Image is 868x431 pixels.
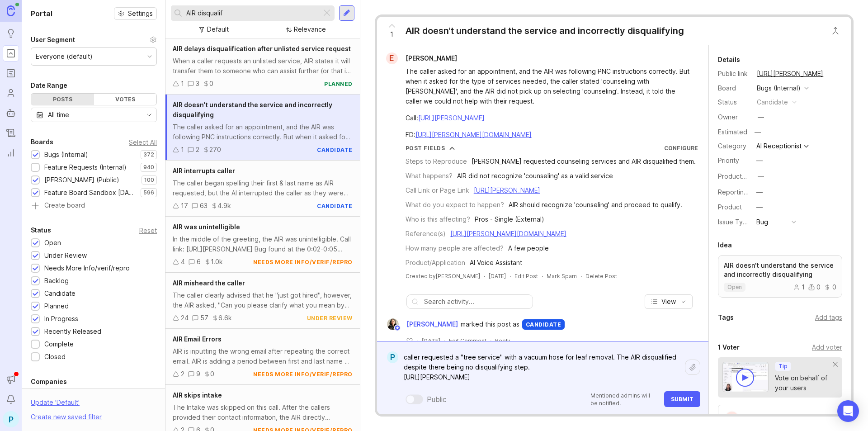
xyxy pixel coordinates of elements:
[489,272,506,280] a: [DATE]
[307,314,353,322] div: under review
[775,373,833,393] div: Vote on behalf of your users
[490,337,491,345] div: ·
[461,319,519,329] span: marked this post as
[3,25,19,42] a: Ideas
[173,335,222,343] span: AIR Email Errors
[398,349,685,386] textarea: caller requested a "tree service" with a vacuum hose for leaf removal. The AIR disqualified despi...
[196,145,199,155] div: 2
[508,243,549,253] div: A few people
[815,313,842,322] div: Add tags
[165,161,360,217] a: AIR interrupts callerThe caller began spelling their first & last name as AIR requested, but the ...
[406,185,469,195] div: Call Link or Page Link
[718,255,842,298] a: AIR doesn't understand the service and incorrectly disqualifyingopen100
[718,129,747,135] div: Estimated
[173,167,235,175] span: AIR interrupts caller
[509,272,511,280] div: ·
[406,319,458,329] span: [PERSON_NAME]
[143,189,154,196] p: 596
[718,141,750,151] div: Category
[44,289,75,298] div: Candidate
[590,392,659,407] p: Mentioned admins will be notified.
[470,258,522,268] div: AI Voice Assistant
[7,5,15,16] img: Canny Home
[253,258,353,266] div: needs more info/verif/repro
[200,313,208,323] div: 57
[484,272,485,280] div: ·
[31,225,51,236] div: Status
[661,297,676,306] span: View
[165,95,360,161] a: AIR doesn't understand the service and incorrectly disqualifyingThe caller asked for an appointme...
[196,79,199,89] div: 3
[406,243,504,253] div: How many people are affected?
[406,66,690,106] div: The caller asked for an appointment, and the AIR was following PNC instructions correctly. But wh...
[44,339,74,349] div: Complete
[173,403,353,422] div: The Intake was skipped on this call. After the callers provided their contact information, the AI...
[173,346,353,366] div: AIR is inputting the wrong email after repeating the correct email. AIR is adding a period betwee...
[718,69,750,79] div: Public link
[718,156,739,164] label: Priority
[824,284,836,290] div: 0
[756,202,763,212] div: —
[294,24,326,34] div: Relevance
[3,145,19,161] a: Reporting
[757,97,788,107] div: candidate
[31,80,67,91] div: Date Range
[722,362,769,392] img: video-thumbnail-vote-d41b83416815613422e2ca741bf692cc.jpg
[165,38,360,95] a: AIR delays disqualification after unlisted service requestWhen a caller requests an unlisted serv...
[217,201,231,211] div: 4.9k
[44,175,119,185] div: [PERSON_NAME] (Public)
[474,186,540,194] a: [URL][PERSON_NAME]
[165,273,360,329] a: AIR misheard the callerThe caller clearly advised that he "just got hired", however, the AIR aske...
[44,150,88,160] div: Bugs (Internal)
[724,261,836,279] p: AIR doesn't understand the service and incorrectly disqualifying
[718,342,740,353] div: 1 Voter
[3,371,19,388] button: Announcements
[664,145,698,152] a: Configure
[144,176,154,184] p: 100
[44,188,136,198] div: Feature Board Sandbox [DATE]
[752,126,764,138] div: —
[181,201,188,211] div: 17
[143,151,154,158] p: 372
[218,313,232,323] div: 6.6k
[418,114,485,122] a: [URL][PERSON_NAME]
[31,137,53,147] div: Boards
[3,65,19,81] a: Roadmaps
[757,83,801,93] div: Bugs (Internal)
[406,258,465,268] div: Product/Application
[44,238,61,248] div: Open
[718,218,751,226] label: Issue Type
[317,146,353,154] div: candidate
[718,240,732,251] div: Idea
[173,45,351,52] span: AIR delays disqualification after unlisted service request
[44,301,69,311] div: Planned
[173,223,240,231] span: AIR was unintelligible
[48,110,69,120] div: All time
[406,24,684,37] div: AIR doesn't understand the service and incorrectly disqualifying
[3,85,19,101] a: Users
[406,156,467,166] div: Steps to Reproduce
[718,83,750,93] div: Board
[173,178,353,198] div: The caller began spelling their first & last name as AIR requested, but the AI interrupted the ca...
[421,337,440,345] span: [DATE]
[406,144,445,152] div: Post Fields
[31,376,67,387] div: Companies
[718,203,742,211] label: Product
[317,202,353,210] div: candidate
[756,143,802,149] div: AI Receptionist
[778,363,788,370] p: Tip
[173,290,353,310] div: The caller clearly advised that he "just got hired", however, the AIR asked, "Can you please clar...
[406,54,457,62] span: [PERSON_NAME]
[406,229,446,239] div: Reference(s)
[173,101,332,118] span: AIR doesn't understand the service and incorrectly disqualifying
[142,111,156,118] svg: toggle icon
[3,45,19,62] a: Portal
[406,130,690,140] div: FD:
[31,202,157,210] a: Create board
[580,272,582,280] div: ·
[645,294,693,309] button: View
[386,52,398,64] div: E
[406,113,690,123] div: Call:
[143,164,154,171] p: 940
[181,369,184,379] div: 2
